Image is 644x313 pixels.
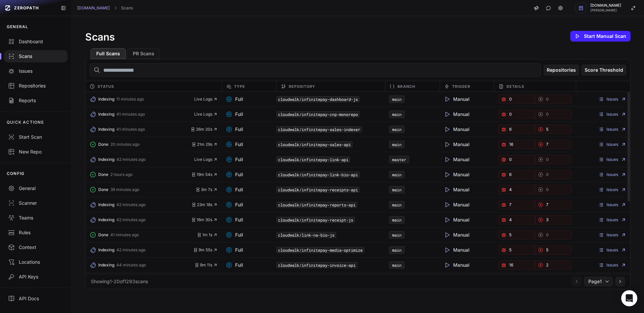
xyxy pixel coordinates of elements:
[226,171,243,178] span: Full
[14,5,39,11] span: ZEROPATH
[546,247,548,253] span: 5
[193,247,218,253] button: 9m 55s
[195,262,218,268] span: 9m 11s
[110,187,139,192] span: 39 minutes ago
[535,245,572,255] button: 5
[194,157,218,162] button: Live Logs
[90,155,194,164] button: Indexing 42 minutes ago
[598,247,626,253] a: Issues
[498,215,535,225] button: 4
[546,127,548,132] span: 5
[498,95,535,104] button: 0
[90,125,191,134] button: Indexing 41 minutes ago
[498,245,535,255] a: 5
[91,48,126,59] button: Full Scans
[98,112,114,117] span: Indexing
[192,142,218,147] button: 21m 29s
[116,112,145,117] span: 41 minutes ago
[392,217,401,223] a: main
[535,110,572,119] button: 0
[444,141,470,148] span: Manual
[116,127,145,132] span: 41 minutes ago
[197,232,218,238] button: 1m 1s
[392,187,401,192] a: main
[509,187,512,192] span: 4
[535,155,572,164] a: 0
[598,127,626,132] a: Issues
[535,260,572,270] a: 2
[392,127,401,132] a: main
[498,260,535,270] a: 16
[598,232,626,238] a: Issues
[444,171,470,178] span: Manual
[588,278,602,285] span: Page 1
[598,172,626,177] a: Issues
[196,187,218,192] button: 3m 7s
[509,217,512,223] span: 4
[8,82,63,89] div: Repositories
[535,200,572,209] a: 7
[535,230,572,240] a: 0
[276,262,357,268] code: cloudwalk/infinitepay-invoice-api
[8,214,63,221] div: Teams
[98,232,108,238] span: Done
[226,141,243,148] span: Full
[498,140,535,149] button: 16
[98,157,114,162] span: Indexing
[191,217,218,223] button: 16m 30s
[8,185,63,192] div: General
[191,172,218,177] button: 19m 54s
[276,187,360,193] code: cloudwalk/infinitepay-receipts-api
[116,217,146,223] span: 42 minutes ago
[194,97,218,102] button: Live Logs
[289,82,316,90] span: Repository
[98,262,114,268] span: Indexing
[535,185,572,194] a: 0
[121,5,133,11] a: Scans
[584,277,613,286] button: Page1
[8,229,63,236] div: Rules
[498,170,535,179] button: 6
[509,142,513,147] span: 16
[392,262,401,268] a: main
[90,95,194,104] button: Indexing 11 minutes ago
[8,148,63,155] div: New Repo
[90,110,194,119] button: Indexing 41 minutes ago
[498,155,535,164] a: 0
[8,273,63,280] div: API Keys
[116,262,146,268] span: 44 minutes ago
[276,232,336,238] code: cloudwalk/link-na-bio-js
[392,232,401,238] a: main
[498,230,535,240] button: 5
[8,295,63,302] div: API Docs
[90,170,191,179] button: Done 2 hours ago
[191,127,218,132] button: 26m 20s
[90,215,191,225] button: Indexing 42 minutes ago
[392,112,401,117] a: main
[85,31,115,43] h1: Scans
[194,112,218,117] span: Live Logs
[444,216,470,223] span: Manual
[546,262,548,268] span: 2
[8,134,63,140] div: Start Scan
[392,97,401,102] a: main
[509,172,512,177] span: 6
[8,68,63,74] div: Issues
[498,200,535,209] a: 7
[590,4,621,7] span: [DOMAIN_NAME]
[444,262,470,268] span: Manual
[498,125,535,134] button: 6
[110,172,132,177] span: 2 hours ago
